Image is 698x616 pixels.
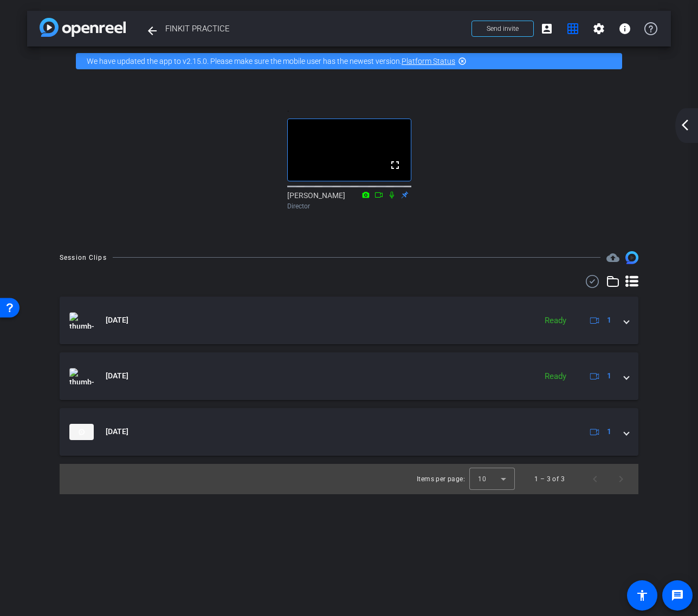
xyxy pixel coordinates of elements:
[487,24,519,33] span: Send invite
[417,474,465,484] div: Items per page:
[607,314,611,326] span: 1
[60,252,107,263] div: Session Clips
[106,426,128,437] span: [DATE]
[636,589,649,602] mat-icon: accessibility
[625,251,638,264] img: Session clips
[69,368,94,384] img: thumb-nail
[60,297,638,344] mat-expansion-panel-header: thumb-nail[DATE]Ready1
[471,21,534,37] button: Send invite
[678,119,691,132] mat-icon: arrow_back_ios_new
[106,370,128,382] span: [DATE]
[287,190,411,211] div: [PERSON_NAME]
[606,251,619,264] mat-icon: cloud_upload
[402,57,455,65] a: Platform Status
[607,370,611,382] span: 1
[165,18,465,40] span: FINKIT PRACTICE
[287,201,411,211] div: Director
[592,22,605,35] mat-icon: settings
[566,22,579,35] mat-icon: grid_on
[606,251,619,264] span: Destinations for your clips
[671,589,684,602] mat-icon: message
[287,100,411,119] div: .
[539,314,572,327] div: Ready
[69,312,94,329] img: thumb-nail
[146,24,159,37] mat-icon: arrow_back
[607,426,611,437] span: 1
[582,466,608,492] button: Previous page
[618,22,631,35] mat-icon: info
[76,53,622,69] div: We have updated the app to v2.15.0. Please make sure the mobile user has the newest version.
[40,18,126,37] img: app-logo
[60,352,638,400] mat-expansion-panel-header: thumb-nail[DATE]Ready1
[608,466,634,492] button: Next page
[60,408,638,456] mat-expansion-panel-header: thumb-nail[DATE]1
[106,314,128,326] span: [DATE]
[69,424,94,440] img: thumb-nail
[534,474,565,484] div: 1 – 3 of 3
[389,159,402,172] mat-icon: fullscreen
[539,370,572,383] div: Ready
[458,57,467,65] mat-icon: highlight_off
[540,22,553,35] mat-icon: account_box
